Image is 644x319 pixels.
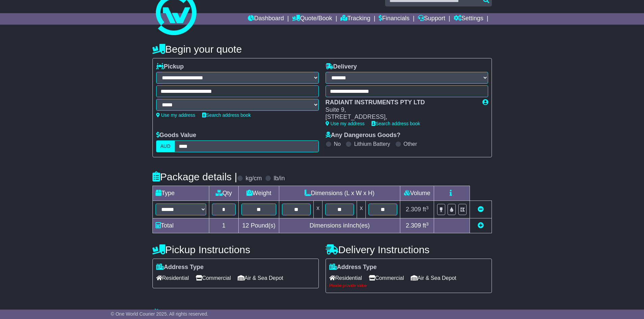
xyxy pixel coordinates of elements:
[239,186,279,201] td: Weight
[202,112,251,118] a: Search address book
[314,201,323,218] td: x
[329,273,362,283] span: Residential
[426,221,429,227] sup: 3
[196,273,231,283] span: Commercial
[326,99,476,106] div: RADIANT INSTRUMENTS PTY LTD
[209,218,239,233] td: 1
[326,132,401,139] label: Any Dangerous Goods?
[326,106,476,114] div: Suite 9,
[454,13,483,25] a: Settings
[423,222,429,229] span: ft
[292,13,332,25] a: Quote/Book
[329,264,377,271] label: Address Type
[478,222,484,229] a: Add new item
[152,186,209,201] td: Type
[156,63,184,71] label: Pickup
[156,132,196,139] label: Goods Value
[273,175,285,182] label: lb/in
[156,273,189,283] span: Residential
[245,175,262,182] label: kg/cm
[406,206,421,213] span: 2.309
[379,13,409,25] a: Financials
[326,113,476,121] div: [STREET_ADDRESS],
[326,244,492,255] h4: Delivery Instructions
[418,13,445,25] a: Support
[239,218,279,233] td: Pound(s)
[238,273,283,283] span: Air & Sea Depot
[279,218,400,233] td: Dimensions in Inch(es)
[423,206,429,213] span: ft
[152,218,209,233] td: Total
[248,13,284,25] a: Dashboard
[340,13,370,25] a: Tracking
[156,140,175,152] label: AUD
[400,186,434,201] td: Volume
[111,311,209,317] span: © One World Courier 2025. All rights reserved.
[406,222,421,229] span: 2.309
[404,141,417,147] label: Other
[326,121,365,126] a: Use my address
[369,273,404,283] span: Commercial
[152,244,319,255] h4: Pickup Instructions
[156,264,204,271] label: Address Type
[357,201,366,218] td: x
[426,205,429,210] sup: 3
[156,112,195,118] a: Use my address
[152,44,492,55] h4: Begin your quote
[152,171,237,182] h4: Package details |
[411,273,456,283] span: Air & Sea Depot
[329,283,488,288] div: Please provide value
[209,186,239,201] td: Qty
[242,222,249,229] span: 12
[372,121,420,126] a: Search address book
[478,206,484,213] a: Remove this item
[334,141,341,147] label: No
[354,141,390,147] label: Lithium Battery
[279,186,400,201] td: Dimensions (L x W x H)
[326,63,357,71] label: Delivery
